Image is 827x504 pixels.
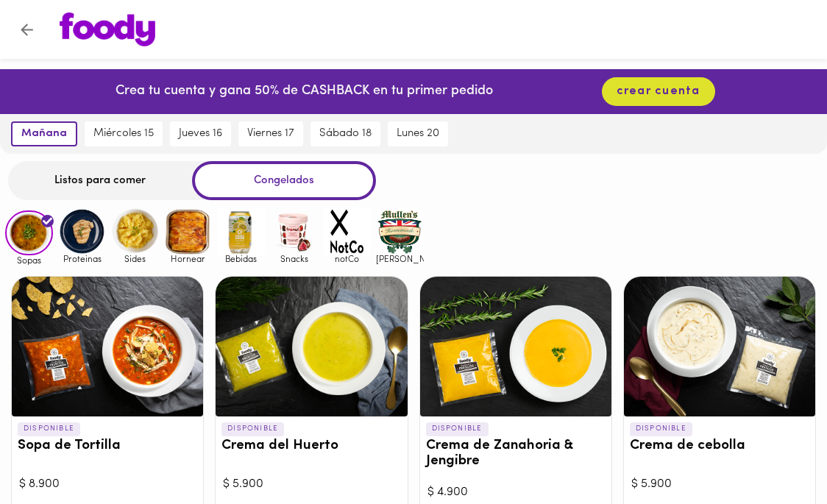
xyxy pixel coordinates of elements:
img: Hornear [164,207,212,255]
h3: Sopa de Tortilla [18,439,197,454]
img: Bebidas [217,207,265,255]
p: Crea tu cuenta y gana 50% de CASHBACK en tu primer pedido [116,82,493,102]
div: $ 5.900 [631,476,808,493]
img: Snacks [270,207,318,255]
span: lunes 20 [397,127,439,141]
img: Sopas [5,210,53,256]
button: jueves 16 [170,121,231,146]
div: Listos para comer [8,161,192,200]
span: Sides [111,254,159,263]
span: notCo [323,254,371,263]
button: lunes 20 [388,121,448,146]
img: Sides [111,207,159,255]
div: $ 8.900 [19,476,196,493]
p: DISPONIBLE [630,422,692,436]
span: [PERSON_NAME] [376,254,424,263]
div: $ 5.900 [223,476,400,493]
span: Hornear [164,254,212,263]
p: DISPONIBLE [221,422,284,436]
h3: Crema de Zanahoria & Jengibre [426,439,606,469]
iframe: Messagebird Livechat Widget [742,419,812,489]
button: Volver [9,12,45,48]
div: Crema de cebolla [624,277,815,416]
span: crear cuenta [617,85,700,99]
button: viernes 17 [238,121,303,146]
span: mañana [21,127,67,141]
span: Bebidas [217,254,265,263]
div: Congelados [192,161,376,200]
div: Sopa de Tortilla [12,277,203,416]
h3: Crema de cebolla [630,439,809,454]
h3: Crema del Huerto [221,439,401,454]
p: DISPONIBLE [18,422,80,436]
span: viernes 17 [247,127,294,141]
button: crear cuenta [602,77,715,106]
p: DISPONIBLE [426,422,489,436]
img: notCo [323,207,371,255]
span: Sopas [5,255,53,265]
img: mullens [376,207,424,255]
div: Crema del Huerto [216,277,407,416]
img: logo.png [60,13,155,46]
button: sábado 18 [310,121,380,146]
div: Crema de Zanahoria & Jengibre [420,277,611,416]
button: mañana [11,121,77,146]
img: Proteinas [58,207,106,255]
span: Proteinas [58,254,106,263]
span: miércoles 15 [93,127,154,141]
div: $ 4.900 [427,484,604,501]
span: Snacks [270,254,318,263]
span: jueves 16 [179,127,222,141]
span: sábado 18 [319,127,372,141]
button: miércoles 15 [85,121,163,146]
